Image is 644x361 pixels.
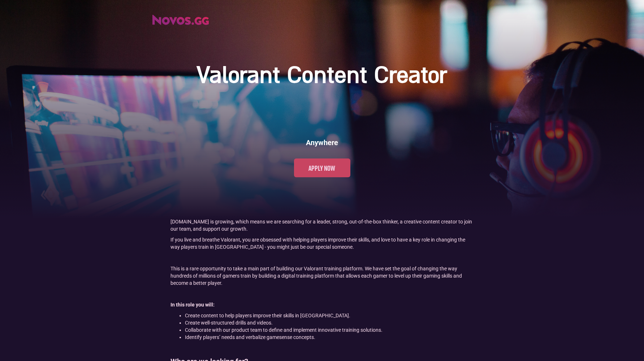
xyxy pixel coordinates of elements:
[185,326,474,334] li: Collaborate with our product team to define and implement innovative training solutions.
[294,158,350,177] a: Apply now
[306,138,338,148] h6: Anywhere
[170,302,215,308] strong: In this role you will:
[185,334,474,341] li: Identify players’ needs and verbalize gamesense concepts.
[185,312,474,319] li: Create content to help players improve their skills in [GEOGRAPHIC_DATA].
[170,265,474,287] p: This is a rare opportunity to take a main part of building our Valorant training platform. We hav...
[170,290,474,297] p: ‍
[170,218,474,232] p: [DOMAIN_NAME] is growing, which means we are searching for a leader, strong, out-of-the-box think...
[170,254,474,261] p: ‍
[185,319,474,326] li: Create well-structured drills and videos.
[197,62,447,91] h1: Valorant Content Creator
[170,236,474,251] p: If you live and breathe Valorant, you are obsessed with helping players improve their skills, and...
